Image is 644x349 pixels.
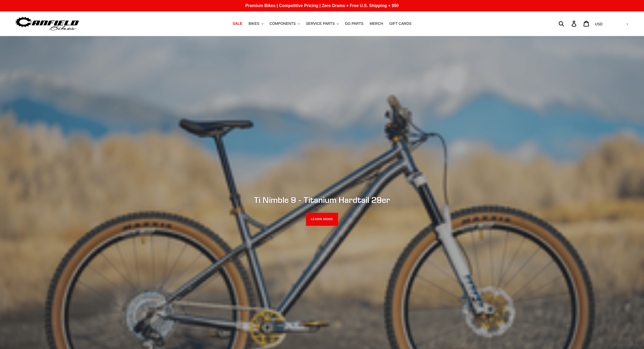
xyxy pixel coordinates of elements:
a: LEARN MORE [306,213,338,226]
a: GG PARTS [342,20,366,27]
span: BIKES [248,21,259,26]
h2: Ti Nimble 9 - Titanium Hardtail 29er [180,195,465,205]
img: Canfield Bikes [14,15,80,32]
span: GIFT CARDS [389,21,411,26]
span: SALE [233,21,242,26]
a: GIFT CARDS [387,20,414,27]
button: COMPONENTS [267,20,302,27]
span: GG PARTS [345,21,363,26]
a: MERCH [367,20,386,27]
button: BIKES [246,20,266,27]
span: COMPONENTS [270,21,296,26]
button: SERVICE PARTS [303,20,341,27]
input: Search [561,18,575,29]
span: MERCH [370,21,383,26]
span: SERVICE PARTS [306,21,335,26]
a: SALE [230,20,245,27]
